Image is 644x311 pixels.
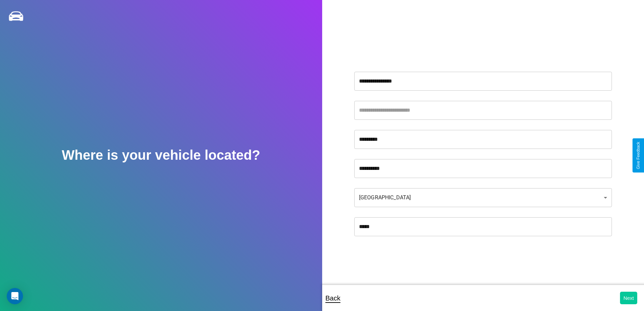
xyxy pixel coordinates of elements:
[636,142,641,169] div: Give Feedback
[354,188,612,207] div: [GEOGRAPHIC_DATA]
[62,148,260,163] h2: Where is your vehicle located?
[620,292,637,304] button: Next
[7,288,23,304] div: Open Intercom Messenger
[326,292,340,304] p: Back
